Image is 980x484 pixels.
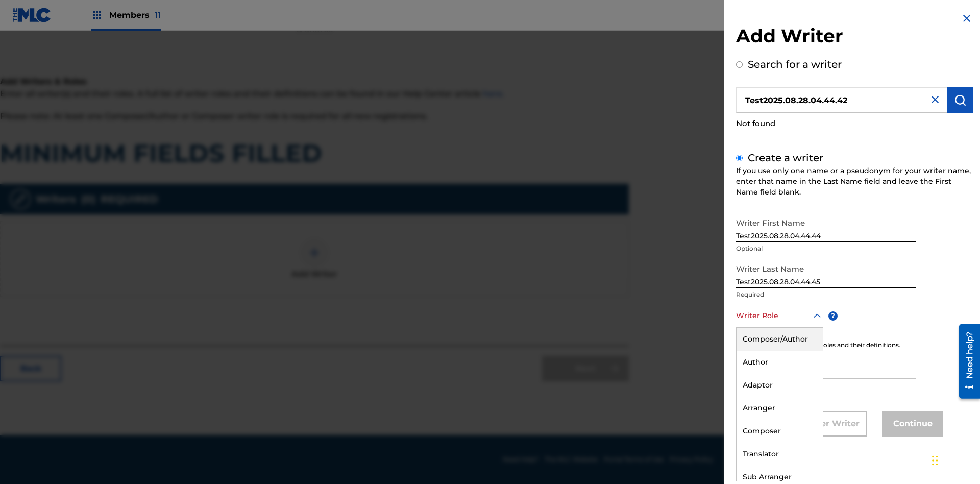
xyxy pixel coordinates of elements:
[737,374,823,397] div: Adaptor
[748,152,823,164] label: Create a writer
[91,9,103,21] img: Top Rightsholders
[951,320,980,404] iframe: Resource Center
[737,328,823,351] div: Composer/Author
[736,113,973,135] div: Not found
[929,93,941,106] img: close
[109,9,161,21] span: Members
[954,94,966,106] img: Search Works
[737,397,823,420] div: Arranger
[736,25,973,51] h2: Add Writer
[929,435,980,484] iframe: Chat Widget
[737,443,823,466] div: Translator
[736,244,916,253] p: Optional
[155,10,161,20] span: 11
[748,58,842,70] label: Search for a writer
[736,290,916,299] p: Required
[12,8,52,22] img: MLC Logo
[828,311,838,321] span: ?
[736,381,916,390] p: Optional
[932,445,938,476] div: Drag
[736,341,973,350] div: Click for a list of writer roles and their definitions.
[736,87,947,113] input: Search writer's name or IPI Number
[736,165,973,198] div: If you use only one name or a pseudonym for your writer name, enter that name in the Last Name fi...
[737,420,823,443] div: Composer
[737,351,823,374] div: Author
